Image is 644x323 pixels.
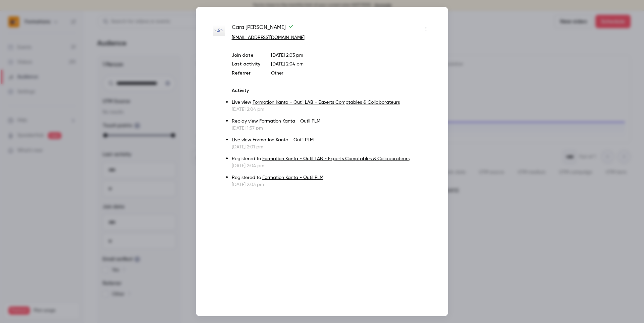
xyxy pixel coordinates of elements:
[262,156,410,161] a: Formation Kanta - Outil LAB - Experts Comptables & Collaborateurs
[232,87,431,94] p: Activity
[232,70,260,77] p: Referrer
[253,100,400,105] a: Formation Kanta - Outil LAB - Experts Comptables & Collaborateurs
[259,119,320,124] a: Formation Kanta - Outil PLM
[232,99,431,106] p: Live view
[232,106,431,113] p: [DATE] 2:04 pm
[253,138,314,142] a: Formation Kanta - Outil PLM
[232,118,431,125] p: Replay view
[213,24,225,37] img: isacom-expertcomptable.fr
[232,52,260,59] p: Join date
[232,144,431,150] p: [DATE] 2:01 pm
[232,174,431,181] p: Registered to
[232,35,305,40] a: [EMAIL_ADDRESS][DOMAIN_NAME]
[271,62,304,66] span: [DATE] 2:04 pm
[232,137,431,144] p: Live view
[271,52,431,59] p: [DATE] 2:03 pm
[232,61,260,68] p: Last activity
[232,125,431,132] p: [DATE] 1:57 pm
[271,70,431,77] p: Other
[232,155,431,163] p: Registered to
[232,181,431,188] p: [DATE] 2:03 pm
[232,163,431,169] p: [DATE] 2:04 pm
[262,175,323,180] a: Formation Kanta - Outil PLM
[232,24,294,34] span: Cara [PERSON_NAME]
